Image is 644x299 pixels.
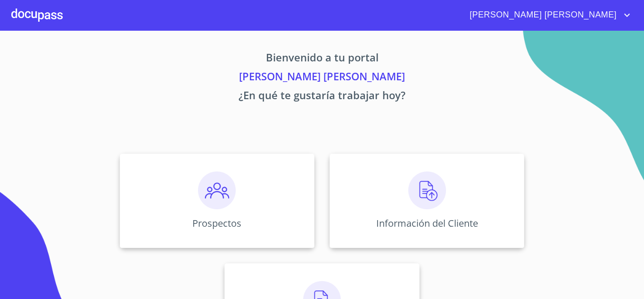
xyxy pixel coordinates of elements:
p: [PERSON_NAME] [PERSON_NAME] [32,68,612,87]
p: Bienvenido a tu portal [32,50,612,68]
img: carga.png [408,171,446,209]
p: Prospectos [192,217,241,230]
img: prospectos.png [198,171,236,209]
p: ¿En qué te gustaría trabajar hoy? [32,87,612,106]
span: [PERSON_NAME] [PERSON_NAME] [462,8,621,23]
button: account of current user [462,8,633,23]
p: Información del Cliente [376,217,478,230]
